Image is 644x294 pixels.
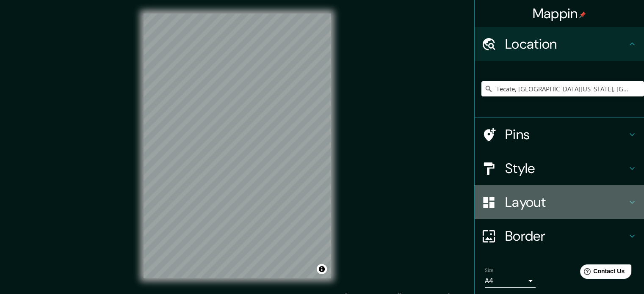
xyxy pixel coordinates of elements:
iframe: Help widget launcher [569,261,635,285]
button: Toggle attribution [317,264,327,274]
h4: Style [505,160,627,177]
div: A4 [485,274,536,288]
div: Border [475,219,644,253]
h4: Layout [505,194,627,211]
img: pin-icon.png [579,11,586,18]
canvas: Map [144,14,331,278]
h4: Border [505,228,627,245]
div: Layout [475,185,644,219]
div: Pins [475,118,644,151]
h4: Location [505,36,627,52]
h4: Mappin [533,5,586,22]
label: Size [485,267,494,274]
div: Style [475,151,644,185]
h4: Pins [505,126,627,143]
input: Pick your city or area [481,81,644,96]
div: Location [475,27,644,61]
